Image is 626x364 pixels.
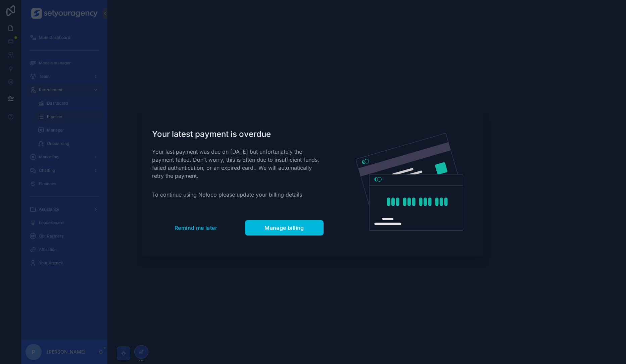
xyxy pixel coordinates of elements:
[152,148,324,180] p: Your last payment was due on [DATE] but unfortunately the payment failed. Don't worry, this is of...
[152,129,324,140] h1: Your latest payment is overdue
[152,220,240,236] button: Remind me later
[152,191,324,199] p: To continue using Noloco please update your billing details
[356,133,463,231] img: Credit card illustration
[264,224,304,231] span: Manage billing
[245,220,324,236] button: Manage billing
[175,224,217,231] span: Remind me later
